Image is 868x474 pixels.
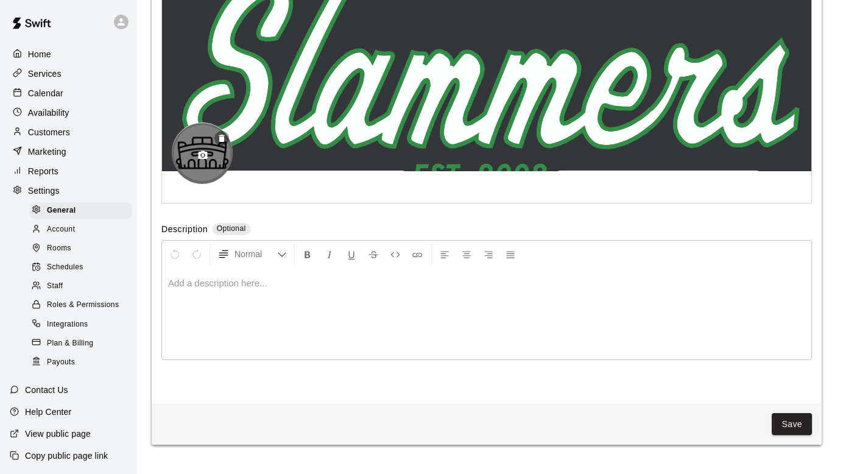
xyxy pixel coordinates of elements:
div: Rooms [29,240,132,257]
div: Roles & Permissions [29,297,132,314]
button: Format Strikethrough [363,243,384,265]
div: Account [29,221,132,238]
span: Plan & Billing [47,338,93,350]
span: Optional [217,224,246,233]
label: Description [161,223,208,237]
button: Insert Code [385,243,406,265]
span: Account [47,224,75,236]
a: Home [10,45,127,63]
div: Staff [29,278,132,295]
button: Right Align [478,243,499,265]
button: Justify Align [500,243,521,265]
p: Contact Us [25,384,68,396]
a: Rooms [29,239,137,258]
a: General [29,201,137,220]
a: Services [10,65,127,83]
span: Rooms [47,242,71,255]
a: Calendar [10,84,127,102]
a: Customers [10,123,127,141]
button: Redo [186,243,207,265]
a: Settings [10,182,127,200]
button: Format Bold [297,243,318,265]
div: Schedules [29,259,132,276]
p: Copy public page link [25,450,108,462]
div: Payouts [29,354,132,371]
p: Customers [28,126,70,138]
p: Calendar [28,87,63,99]
p: Marketing [28,146,66,158]
div: Integrations [29,316,132,333]
div: General [29,202,132,219]
a: Roles & Permissions [29,296,137,315]
button: Formatting Options [213,243,292,265]
a: Marketing [10,143,127,161]
p: View public page [25,428,91,440]
a: Staff [29,277,137,296]
span: Integrations [47,319,88,331]
p: Help Center [25,406,71,418]
span: Schedules [47,261,83,274]
a: Availability [10,104,127,122]
span: Roles & Permissions [47,299,119,311]
a: Payouts [29,353,137,372]
a: Integrations [29,315,137,334]
span: Payouts [47,356,75,369]
span: General [47,205,76,217]
span: Staff [47,280,63,292]
button: Format Underline [341,243,362,265]
a: Schedules [29,258,137,277]
button: Undo [164,243,185,265]
a: Account [29,220,137,239]
p: Reports [28,165,58,177]
p: Settings [28,185,60,197]
button: Save [772,413,812,436]
p: Availability [28,107,69,119]
button: Left Align [434,243,455,265]
button: Format Italics [319,243,340,265]
div: Plan & Billing [29,335,132,352]
span: Normal [235,248,277,260]
button: Insert Link [407,243,428,265]
a: Reports [10,162,127,180]
button: Center Align [456,243,477,265]
p: Home [28,48,51,60]
p: Services [28,68,62,80]
a: Plan & Billing [29,334,137,353]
